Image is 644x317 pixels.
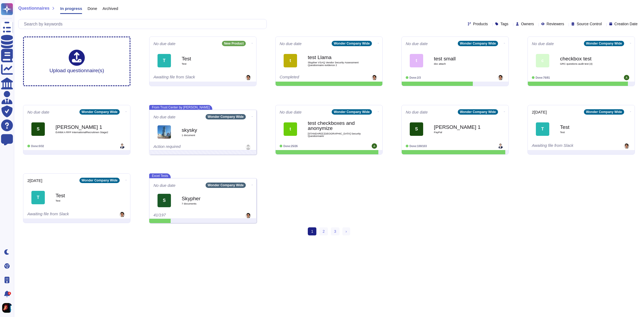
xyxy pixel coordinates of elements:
[473,22,488,26] span: Products
[532,110,547,114] span: 2[DATE]
[158,194,171,207] div: S
[332,41,372,46] div: Wonder Company Wide
[284,122,297,136] div: t
[2,303,12,313] img: user
[60,6,82,10] span: In progress
[158,54,171,67] div: T
[409,145,427,148] span: Done: 100/103
[182,202,235,205] span: 7 document s
[308,121,361,131] b: test checkboxes and anonymize
[560,63,614,65] span: GRC questions audit test (4)
[119,143,125,149] img: user
[547,22,564,26] span: Reviewers
[153,75,219,80] div: Awaiting file from Slack
[458,41,498,46] div: Wonder Company Wide
[624,143,629,149] img: user
[498,143,503,149] img: user
[434,125,488,130] b: [PERSON_NAME] 1
[536,76,550,79] span: Done: 76/81
[409,76,421,79] span: Done: 2/3
[149,173,171,178] span: Excel Tests
[206,114,246,119] div: Wonder Company Wide
[280,75,345,80] div: Completed
[283,145,298,148] span: Done: 25/26
[182,56,235,61] b: Test
[410,122,423,136] div: S
[27,110,49,114] span: No due date
[498,75,503,80] img: user
[119,212,125,217] img: user
[584,41,624,46] div: Wonder Company Wide
[27,178,42,183] span: 2[DATE]
[280,42,302,46] span: No due date
[280,110,302,114] span: No due date
[458,109,498,115] div: Wonder Company Wide
[624,75,629,80] img: user
[560,125,614,130] b: Test
[31,122,45,136] div: S
[182,63,235,65] span: Test
[536,54,549,67] div: c
[103,6,118,10] span: Archived
[532,143,598,149] div: Awaiting file from Slack
[149,105,212,110] span: From Trust Center by [PERSON_NAME]
[372,143,377,149] img: user
[18,6,49,10] span: Questionnaires
[182,196,235,201] b: Skypher
[56,125,109,130] b: [PERSON_NAME] 1
[31,145,44,148] span: Done: 0/32
[332,109,372,115] div: Wonder Company Wide
[49,50,104,73] div: Upload questionnaire(s)
[560,131,614,134] span: Test
[56,199,109,202] span: Test
[500,22,508,26] span: Tags
[308,132,361,137] span: [STANDARD] [GEOGRAPHIC_DATA] Security Questionnaire
[56,131,109,134] span: Exhibit A RFP InternationalRecruitmen Stage2
[158,125,171,139] img: Logo
[246,75,251,80] img: user
[246,213,251,218] img: user
[206,183,246,188] div: Wonder Company Wide
[308,55,361,60] b: test Llama
[182,134,235,137] span: 1 document
[153,213,166,217] span: 41/197
[434,56,488,61] b: test small
[79,109,120,115] div: Wonder Company Wide
[222,41,246,46] div: New Product
[372,75,377,80] img: user
[331,227,339,235] a: 3
[614,22,638,26] span: Creation Date
[577,22,602,26] span: Source Control
[153,144,181,149] span: Action required
[153,42,175,46] span: No due date
[79,178,120,183] div: Wonder Company Wide
[27,212,93,217] div: Awaiting file from Slack
[153,115,175,119] span: No due date
[56,193,109,198] b: Test
[182,127,235,133] b: skysky
[410,54,423,67] div: t
[434,131,488,134] span: PayPal
[284,54,297,67] div: t
[319,227,328,235] a: 2
[246,144,251,150] img: user
[308,61,361,66] span: Skypher VSAQ Vendor Security Assessment Questionnaire evidence 2
[1,302,16,314] button: user
[434,63,488,65] span: doc attach
[584,109,624,115] div: Wonder Company Wide
[153,183,175,187] span: No due date
[346,229,347,234] span: ›
[406,42,428,46] span: No due date
[532,42,554,46] span: No due date
[31,191,45,204] div: T
[308,227,316,235] span: 1
[8,292,11,295] div: 8
[521,22,534,26] span: Owners
[87,6,97,10] span: Done
[536,122,549,136] div: T
[560,56,614,61] b: checkbox test
[21,19,266,29] input: Search by keywords
[406,110,428,114] span: No due date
